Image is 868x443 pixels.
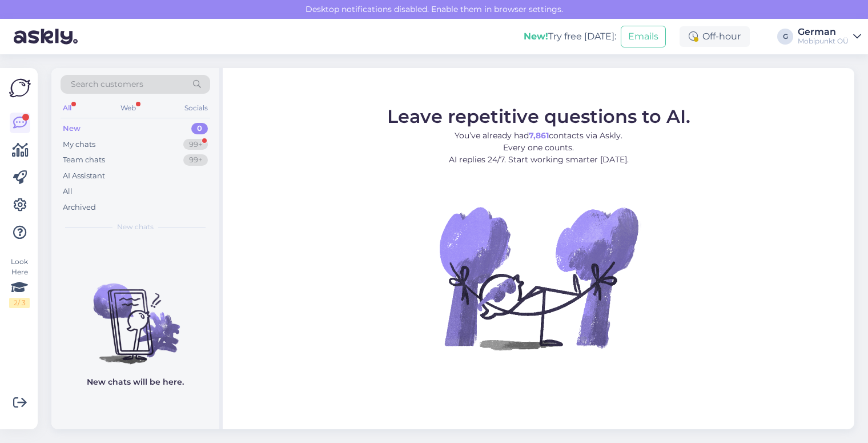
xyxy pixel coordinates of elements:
img: Askly Logo [9,77,31,99]
div: All [61,101,74,115]
a: GermanMobipunkt OÜ [798,27,861,46]
div: Try free [DATE]: [524,30,616,43]
div: 0 [191,123,208,134]
p: You’ve already had contacts via Askly. Every one counts. AI replies 24/7. Start working smarter [... [387,130,690,166]
b: New! [524,31,548,42]
div: Look Here [9,257,30,308]
img: No Chat active [436,175,641,381]
div: Socials [182,101,210,115]
div: My chats [63,139,95,150]
b: 7,861 [529,130,549,141]
div: Team chats [63,154,105,166]
p: New chats will be here. [87,376,184,388]
img: No chats [51,263,219,366]
div: Archived [63,202,96,213]
button: Emails [621,26,666,47]
div: Off-hour [680,26,750,47]
div: Mobipunkt OÜ [798,37,849,46]
div: 2 / 3 [9,298,30,308]
div: New [63,123,81,134]
div: Web [118,101,138,115]
div: 99+ [183,139,208,150]
div: AI Assistant [63,170,105,182]
span: New chats [117,222,154,232]
div: 99+ [183,154,208,166]
div: G [777,29,793,45]
div: German [798,27,849,37]
div: All [63,186,73,197]
span: Search customers [71,78,143,90]
span: Leave repetitive questions to AI. [387,105,690,127]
